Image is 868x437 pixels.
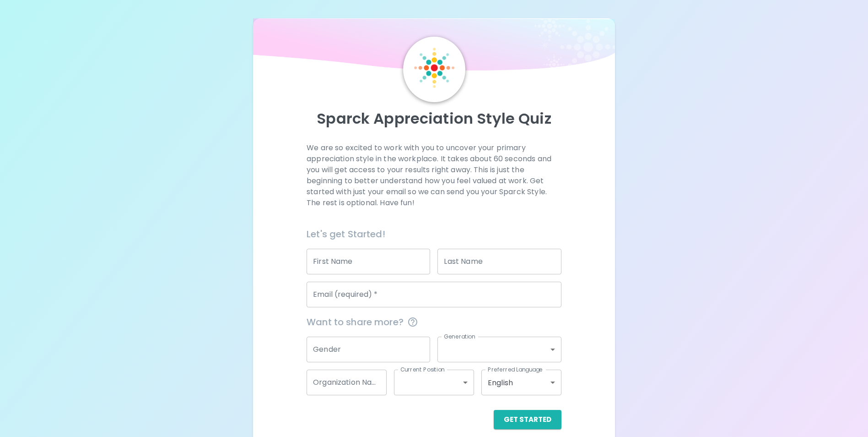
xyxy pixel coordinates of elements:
div: English [481,370,561,395]
span: Want to share more? [307,315,561,329]
label: Preferred Language [488,366,543,373]
svg: This information is completely confidential and only used for aggregated appreciation studies at ... [407,317,418,328]
button: Get Started [494,410,561,429]
label: Current Position [400,366,445,373]
img: wave [253,18,615,75]
label: Generation [444,333,475,340]
p: Sparck Appreciation Style Quiz [264,109,604,128]
img: Sparck Logo [414,48,454,88]
p: We are so excited to work with you to uncover your primary appreciation style in the workplace. I... [307,142,561,208]
h6: Let's get Started! [307,227,561,241]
